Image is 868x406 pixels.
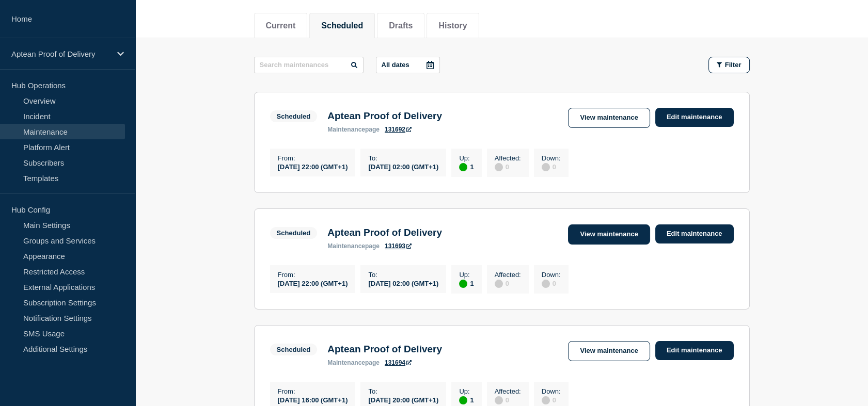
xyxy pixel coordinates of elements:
div: 0 [542,162,561,171]
p: Up : [459,271,474,279]
p: From : [278,387,348,395]
a: 131694 [385,359,412,366]
p: To : [368,387,438,395]
div: 0 [495,395,521,404]
p: Aptean Proof of Delivery [11,50,111,58]
a: View maintenance [568,341,650,361]
button: History [438,21,467,30]
h3: Aptean Proof of Delivery [327,227,442,238]
div: 0 [495,279,521,288]
a: 131693 [385,242,412,250]
div: 0 [542,279,561,288]
div: [DATE] 16:00 (GMT+1) [278,395,348,404]
button: Drafts [389,21,413,30]
a: 131692 [385,126,412,133]
div: 0 [495,162,521,171]
div: Scheduled [277,112,311,120]
h3: Aptean Proof of Delivery [327,110,442,122]
a: Edit maintenance [655,224,734,243]
p: page [327,242,380,250]
p: To : [368,271,438,279]
button: Current [266,21,296,30]
div: disabled [495,396,503,404]
span: maintenance [327,359,365,366]
span: maintenance [327,126,365,133]
p: Up : [459,387,474,395]
button: Scheduled [321,21,363,30]
span: maintenance [327,242,365,250]
p: Affected : [495,271,521,279]
div: [DATE] 22:00 (GMT+1) [278,162,348,171]
span: Filter [725,61,741,69]
p: page [327,359,380,366]
p: Affected : [495,387,521,395]
p: Down : [542,387,561,395]
p: page [327,126,380,133]
div: Scheduled [277,346,311,353]
div: up [459,396,467,404]
button: Filter [708,57,750,73]
div: [DATE] 20:00 (GMT+1) [368,395,438,404]
p: Down : [542,271,561,279]
a: View maintenance [568,108,650,128]
div: 1 [459,279,474,288]
div: up [459,280,467,288]
h3: Aptean Proof of Delivery [327,344,442,355]
div: disabled [542,280,550,288]
div: Scheduled [277,229,311,237]
div: 0 [542,395,561,404]
div: [DATE] 22:00 (GMT+1) [278,279,348,287]
a: Edit maintenance [655,108,734,127]
div: up [459,163,467,171]
p: Affected : [495,154,521,162]
div: [DATE] 02:00 (GMT+1) [368,279,438,287]
div: 1 [459,395,474,404]
p: All dates [382,61,409,69]
a: View maintenance [568,224,650,245]
p: To : [368,154,438,162]
p: From : [278,154,348,162]
div: [DATE] 02:00 (GMT+1) [368,162,438,171]
div: disabled [542,396,550,404]
input: Search maintenances [254,57,364,73]
div: disabled [495,280,503,288]
div: disabled [495,163,503,171]
p: Down : [542,154,561,162]
button: All dates [376,57,440,73]
div: disabled [542,163,550,171]
p: Up : [459,154,474,162]
p: From : [278,271,348,279]
div: 1 [459,162,474,171]
a: Edit maintenance [655,341,734,360]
